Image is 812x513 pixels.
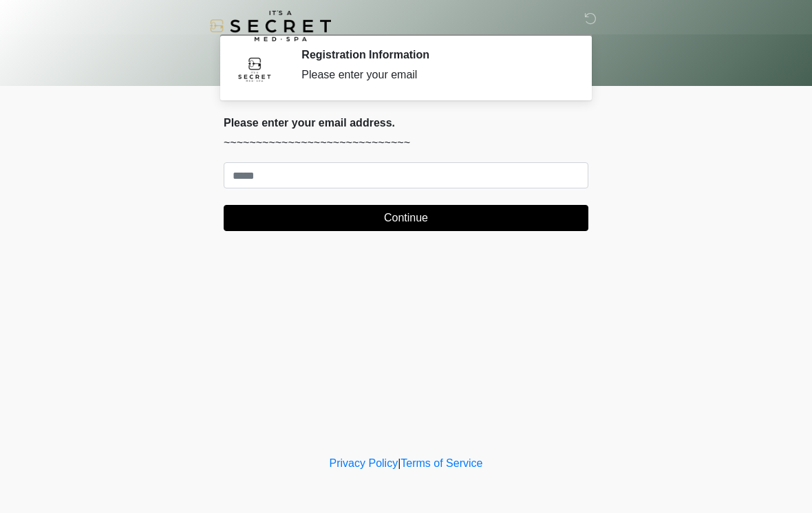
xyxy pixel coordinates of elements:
img: Agent Avatar [234,48,275,89]
a: Privacy Policy [330,457,398,469]
a: | [398,457,400,469]
button: Continue [224,205,588,231]
a: Terms of Service [400,457,482,469]
img: It's A Secret Med Spa Logo [210,10,331,41]
h2: Please enter your email address. [224,116,588,129]
p: ~~~~~~~~~~~~~~~~~~~~~~~~~~~~~ [224,135,588,151]
div: Please enter your email [301,67,568,83]
h2: Registration Information [301,48,568,61]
